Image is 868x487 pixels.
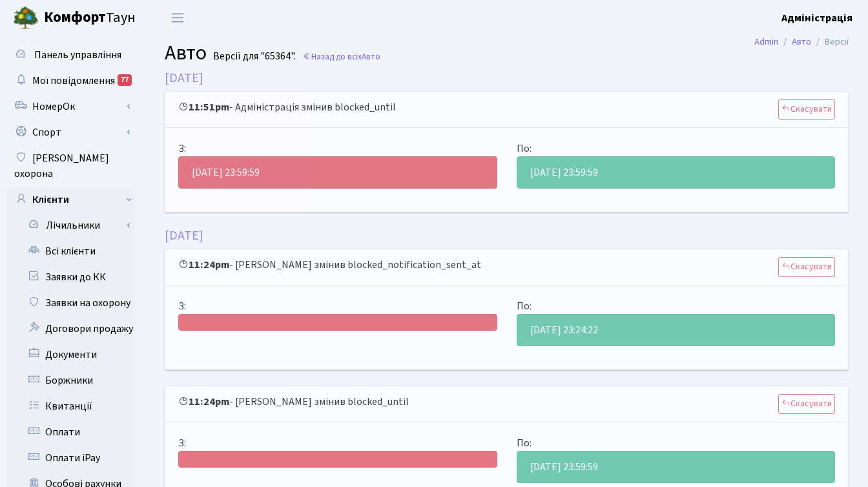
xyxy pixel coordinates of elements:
[211,50,296,63] small: Версії для "65364".
[781,11,852,25] b: Адміністрація
[32,74,115,88] span: Мої повідомлення
[778,257,835,277] button: Скасувати
[517,156,836,189] div: [DATE] 23:59:59
[161,7,194,28] button: Переключити навігацію
[44,7,106,28] b: Комфорт
[165,249,848,285] div: - [PERSON_NAME] змінив blocked_notification_sent_at
[507,298,845,314] div: По:
[13,5,39,31] img: logo.png
[517,451,836,483] div: [DATE] 23:59:59
[6,238,136,264] a: Всі клієнти
[44,7,136,29] span: Таун
[34,48,121,62] span: Панель управління
[811,35,849,49] li: Версії
[517,314,836,346] div: [DATE] 23:24:22
[781,10,852,26] a: Адміністрація
[165,228,849,243] h5: [DATE]
[507,141,845,156] div: По:
[6,187,136,212] a: Клієнти
[6,68,136,94] a: Мої повідомлення77
[169,435,507,451] div: З:
[118,74,132,86] div: 77
[178,395,229,409] strong: 11:24pm
[362,50,380,63] span: Авто
[6,94,136,119] a: НомерОк
[169,141,507,156] div: З:
[6,290,136,316] a: Заявки на охорону
[6,316,136,342] a: Договори продажу
[6,119,136,145] a: Спорт
[6,445,136,471] a: Оплати iPay
[735,28,868,56] nav: breadcrumb
[6,368,136,393] a: Боржники
[6,342,136,368] a: Документи
[778,394,835,414] button: Скасувати
[6,419,136,445] a: Оплати
[169,298,507,314] div: З:
[302,50,380,63] a: Назад до всіхАвто
[165,70,849,86] h5: [DATE]
[754,35,778,48] a: Admin
[165,92,848,128] div: - Адміністрація змінив blocked_until
[178,156,497,189] div: [DATE] 23:59:59
[165,38,207,68] span: Авто
[15,212,136,238] a: Лічильники
[507,435,845,451] div: По:
[6,42,136,68] a: Панель управління
[178,258,229,272] strong: 11:24pm
[6,145,136,187] a: [PERSON_NAME] охорона
[165,386,848,422] div: - [PERSON_NAME] змінив blocked_until
[778,99,835,119] button: Скасувати
[792,35,811,48] a: Авто
[6,264,136,290] a: Заявки до КК
[6,393,136,419] a: Квитанції
[178,100,229,114] strong: 11:51pm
